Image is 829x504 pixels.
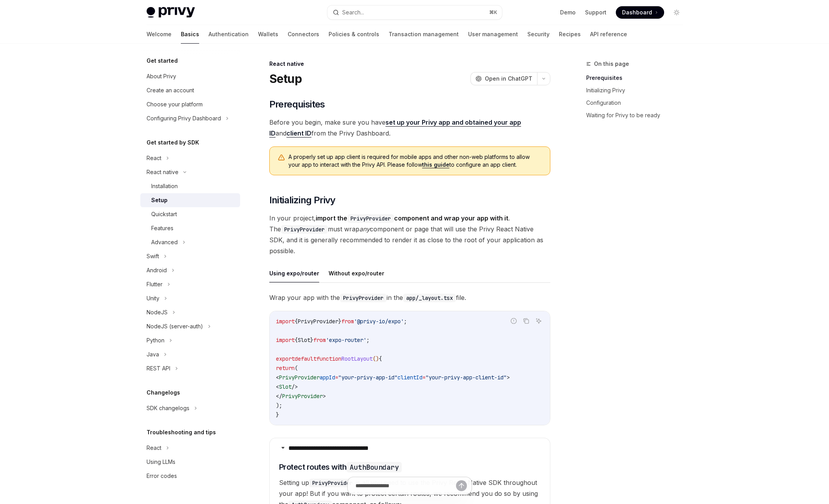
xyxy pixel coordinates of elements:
span: { [379,355,382,362]
span: } [310,337,313,344]
em: any [359,225,370,233]
a: Features [140,221,240,235]
div: React [147,153,161,163]
span: > [507,374,510,381]
a: Choose your platform [140,97,240,111]
button: Open in ChatGPT [470,72,537,85]
a: Initializing Privy [586,84,689,97]
h5: Get started [147,56,178,65]
a: Error codes [140,469,240,483]
span: A properly set up app client is required for mobile apps and other non-web platforms to allow you... [288,153,542,169]
span: ; [366,337,369,344]
code: PrivyProvider [347,214,394,223]
span: </ [276,393,282,400]
span: export [276,355,295,362]
span: import [276,337,295,344]
a: Prerequisites [586,72,689,84]
a: Configuration [586,97,689,109]
a: Basics [181,25,199,44]
div: Advanced [151,238,178,247]
span: clientId [398,374,422,381]
div: Python [147,336,164,345]
span: } [276,411,279,418]
a: Quickstart [140,207,240,221]
a: Installation [140,179,240,193]
h5: Changelogs [147,388,180,397]
a: set up your Privy app and obtained your app ID [269,118,521,137]
span: } [338,318,341,325]
span: Before you begin, make sure you have and from the Privy Dashboard. [269,117,550,139]
code: AuthBoundary [346,462,402,472]
a: API reference [590,25,627,44]
span: < [276,374,279,381]
button: Send message [456,480,467,491]
span: ( [295,365,298,372]
a: Authentication [209,25,249,44]
span: < [276,383,279,390]
button: Without expo/router [329,264,384,282]
span: > [323,393,326,400]
span: Initializing Privy [269,194,336,206]
div: Configuring Privy Dashboard [147,114,221,123]
div: NodeJS (server-auth) [147,322,203,331]
div: Using LLMs [147,457,175,467]
a: Using LLMs [140,455,240,469]
div: Error codes [147,471,177,481]
div: About Privy [147,72,176,81]
span: Slot [298,337,310,344]
a: Setup [140,193,240,207]
a: Recipes [559,25,581,44]
span: 'expo-router' [326,337,366,344]
span: Prerequisites [269,98,325,111]
a: Connectors [288,25,319,44]
a: User management [468,25,518,44]
button: Ask AI [534,316,544,326]
span: ⌘ K [489,9,497,16]
div: Flutter [147,280,163,289]
a: Waiting for Privy to be ready [586,109,689,122]
span: In your project, . The must wrap component or page that will use the Privy React Native SDK, and ... [269,213,550,256]
div: React native [147,167,179,177]
span: appId [320,374,335,381]
span: { [295,337,298,344]
a: Dashboard [616,6,664,19]
a: Create an account [140,83,240,97]
div: SDK changelogs [147,404,189,413]
span: On this page [594,59,629,69]
span: "your-privy-app-id" [338,374,398,381]
span: from [313,337,326,344]
span: Wrap your app with the in the file. [269,292,550,303]
div: Features [151,224,173,233]
code: app/_layout.tsx [403,294,456,302]
div: Installation [151,182,178,191]
a: Demo [560,9,576,16]
div: Setup [151,196,168,205]
div: Java [147,350,159,359]
div: Unity [147,294,159,303]
span: import [276,318,295,325]
h5: Get started by SDK [147,138,199,147]
div: REST API [147,364,170,373]
code: PrivyProvider [281,225,328,234]
h5: Troubleshooting and tips [147,428,216,437]
span: from [341,318,354,325]
button: Copy the contents from the code block [521,316,531,326]
span: /> [292,383,298,390]
a: Support [585,9,606,16]
a: Security [527,25,550,44]
span: ); [276,402,282,409]
a: client ID [286,129,311,137]
div: React [147,443,161,453]
img: light logo [147,7,195,18]
a: Welcome [147,25,171,44]
button: Using expo/router [269,264,319,282]
div: Swift [147,252,159,261]
span: () [373,355,379,362]
svg: Warning [278,154,285,162]
span: '@privy-io/expo' [354,318,404,325]
div: Android [147,266,167,275]
strong: import the component and wrap your app with it [316,214,508,222]
span: RootLayout [341,355,373,362]
span: return [276,365,295,372]
span: = [335,374,338,381]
